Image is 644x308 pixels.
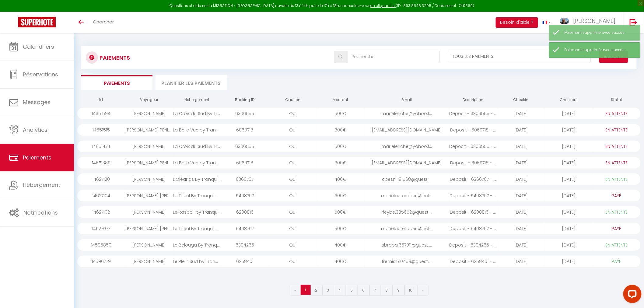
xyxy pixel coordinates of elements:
div: Deposit - 6306555 - ... [449,108,497,119]
th: Montant [317,95,365,105]
div: marielaurerobert@hot... [365,190,449,201]
li: Paiements [81,75,152,90]
div: Oui [269,239,317,251]
div: marielaurerobert@hot... [365,223,449,234]
th: Email [365,95,449,105]
div: 6069718 [221,157,269,169]
span: Hébergement [23,181,60,189]
a: 8 [381,285,393,296]
div: 14596850 [77,239,125,251]
div: [DATE] [497,239,545,251]
div: La Belle Vue by Tranquil at Home [173,157,221,169]
div: 6394266 [221,239,269,251]
div: sbraba.667911@guest.... [365,239,449,251]
div: [DATE] [545,239,593,251]
div: L'Oléarias By Tranquil At Home [173,173,221,185]
div: marieleriche@yahoo.f... [365,108,449,119]
div: [PERSON_NAME] [125,108,173,119]
div: Oui [269,124,317,136]
div: [PERSON_NAME] PENIGUEL [125,124,173,136]
button: Besoin d'aide ? [496,17,538,28]
span: Calendriers [23,43,54,51]
img: logout [630,19,637,26]
div: [PERSON_NAME] [125,141,173,152]
th: Statut [593,95,641,105]
div: [DATE] [497,124,545,136]
div: Oui [269,141,317,152]
div: [DATE] [545,256,593,267]
h3: Paiements [100,51,130,65]
span: € [343,127,346,133]
div: Deposit - 6208816 - ... [449,206,497,218]
span: € [343,160,346,166]
div: Oui [269,157,317,169]
a: ... [PERSON_NAME] [555,12,623,33]
a: Next [417,285,429,296]
div: 500 [317,108,365,119]
div: Oui [269,173,317,185]
a: en cliquant ici [371,3,396,8]
div: [PERSON_NAME] PENIGUEL [125,157,173,169]
span: € [343,209,347,215]
div: 14627104 [77,190,125,201]
div: 14627077 [77,223,125,234]
div: [DATE] [545,206,593,218]
div: Deposit - 6394266 - ... [449,239,497,251]
th: Caution [269,95,317,105]
div: [PERSON_NAME] [PERSON_NAME] [125,223,173,234]
a: Chercher [88,12,118,33]
div: 14651515 [77,124,125,136]
span: € [343,226,347,232]
nav: Page navigation example [290,282,429,298]
div: 6306555 [221,141,269,152]
div: [DATE] [545,141,593,152]
span: Messages [23,98,51,106]
img: Super Booking [18,17,56,27]
div: La Croix du Sud By Tranquil at Home [173,108,221,119]
span: Paiements [23,154,51,161]
span: » [422,288,424,293]
div: 500 [317,141,365,152]
div: fremis.510458@guest.... [365,256,449,267]
th: Voyageur [125,95,173,105]
div: 14627102 [77,206,125,218]
div: [DATE] [497,206,545,218]
div: [DATE] [497,190,545,201]
div: 6366767 [221,173,269,185]
div: [DATE] [497,108,545,119]
div: [DATE] [545,223,593,234]
div: 14651594 [77,108,125,119]
a: 4 [334,285,346,296]
div: [DATE] [497,157,545,169]
div: 6069718 [221,124,269,136]
div: Deposit - 6366767 - ... [449,173,497,185]
div: Le Tilleul By Tranquil at Home [173,190,221,201]
div: 5408707 [221,223,269,234]
div: 14596779 [77,256,125,267]
th: Booking ID [221,95,269,105]
div: [DATE] [497,141,545,152]
a: 6 [358,285,370,296]
div: 6306555 [221,108,269,119]
div: Oui [269,108,317,119]
div: Paiement supprimé avec succès [565,47,634,53]
div: [PERSON_NAME] [125,206,173,218]
div: Oui [269,206,317,218]
div: Deposit - 6306555 - ... [449,141,497,152]
div: [DATE] [545,173,593,185]
div: 400 [317,256,365,267]
span: Chercher [93,19,114,25]
a: 10 [404,285,418,296]
div: 500 [317,190,365,201]
div: [DATE] [545,190,593,201]
span: Réservations [23,71,58,78]
a: 5 [346,285,358,296]
img: ... [560,18,569,24]
th: Checkin [497,95,545,105]
span: € [343,143,347,149]
div: Deposit - 6069718 - ... [449,124,497,136]
div: rfeybe.385652@guest.... [365,206,449,218]
div: [DATE] [497,173,545,185]
div: La Croix du Sud By Tranquil at Home [173,141,221,152]
span: Analytics [23,126,47,134]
